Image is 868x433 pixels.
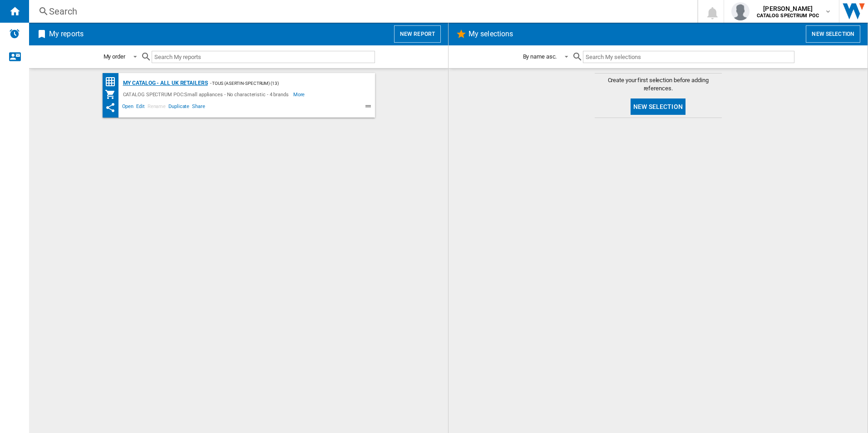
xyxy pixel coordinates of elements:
h2: My selections [467,25,515,43]
input: Search My selections [583,51,794,63]
span: Share [191,102,207,113]
span: Open [121,102,135,113]
img: profile.jpg [731,2,750,20]
span: Edit [135,102,146,113]
div: My order [104,53,125,60]
button: New selection [631,98,686,115]
ng-md-icon: This report has been shared with you [105,102,116,113]
img: alerts-logo.svg [9,28,20,39]
div: By name asc. [523,53,557,60]
div: - TOUS (asertin-spectrum) (13) [208,78,357,89]
div: Price Ranking [105,76,121,88]
input: Search My reports [152,51,375,63]
span: Create your first selection before adding references. [595,76,722,93]
button: New report [394,25,441,43]
div: Search [49,5,674,18]
div: CATALOG SPECTRUM POC:Small appliances - No characteristic - 4 brands [121,89,293,100]
span: Duplicate [167,102,191,113]
span: Rename [146,102,167,113]
span: [PERSON_NAME] [757,4,819,13]
span: More [293,89,306,100]
b: CATALOG SPECTRUM POC [757,13,819,19]
div: My Assortment [105,89,121,100]
div: My Catalog - all UK retailers [121,78,208,89]
h2: My reports [47,25,85,43]
button: New selection [806,25,860,43]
